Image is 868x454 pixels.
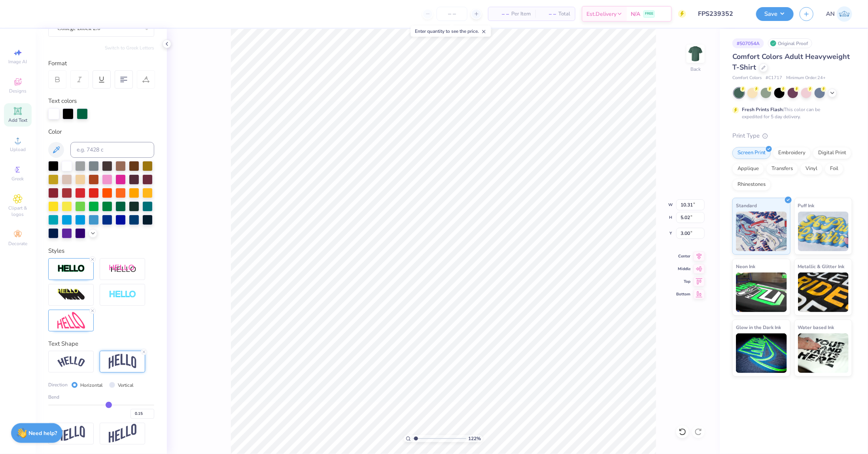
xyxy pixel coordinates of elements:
img: Free Distort [57,312,85,329]
span: – – [493,10,509,18]
span: Est. Delivery [586,10,616,18]
div: # 507054A [732,38,764,48]
strong: Need help? [29,429,57,437]
label: Vertical [118,382,134,389]
button: Switch to Greek Letters [105,45,154,51]
div: Original Proof [768,38,812,48]
span: 122 % [468,435,481,442]
div: Rhinestones [732,179,771,191]
a: AN [826,6,852,22]
span: Total [558,10,570,18]
span: Water based Ink [798,323,834,331]
div: Digital Print [813,147,851,159]
span: Puff Ink [798,201,815,210]
span: Middle [676,266,690,272]
img: Metallic & Glitter Ink [798,272,849,312]
input: – – [437,7,467,21]
input: Untitled Design [692,6,750,22]
img: Neon Ink [736,272,787,312]
label: Horizontal [81,382,103,389]
div: Embroidery [773,147,811,159]
span: Comfort Colors [732,75,762,81]
div: Print Type [732,131,852,140]
img: Water based Ink [798,333,849,373]
span: Bend [48,393,59,401]
img: Glow in the Dark Ink [736,333,787,373]
div: Text Shape [48,339,154,348]
div: Transfers [766,163,798,175]
div: Back [690,66,701,73]
div: Color [48,127,154,136]
img: Stroke [57,264,85,273]
input: e.g. 7428 c [70,142,154,158]
img: Flag [57,426,85,441]
span: Image AI [9,59,27,65]
img: Back [688,46,703,62]
span: Designs [9,88,26,94]
span: Top [676,279,690,284]
span: Metallic & Glitter Ink [798,262,845,271]
div: Enter quantity to see the price. [411,26,491,37]
span: Clipart & logos [4,205,32,218]
img: Arlo Noche [837,6,852,22]
span: Standard [736,201,757,210]
strong: Fresh Prints Flash: [742,106,784,113]
span: Comfort Colors Adult Heavyweight T-Shirt [732,52,850,72]
label: Text colors [48,96,77,106]
span: Greek [12,176,24,182]
span: Add Text [8,117,27,123]
img: Standard [736,212,787,251]
img: Shadow [109,264,136,274]
img: Negative Space [109,290,136,299]
span: # C1717 [766,75,782,81]
span: Direction [48,381,68,388]
div: Foil [825,163,843,175]
div: Applique [732,163,764,175]
span: Bottom [676,291,690,297]
img: 3d Illusion [57,288,85,301]
span: Minimum Order: 24 + [786,75,826,81]
span: Upload [10,146,26,153]
span: Neon Ink [736,262,755,271]
span: Per Item [511,10,531,18]
span: – – [540,10,556,18]
span: FREE [645,11,653,17]
img: Arch [109,354,136,369]
span: AN [826,9,835,19]
button: Save [756,7,794,21]
img: Rise [109,424,136,443]
div: Format [48,59,155,68]
div: Styles [48,246,154,255]
div: This color can be expedited for 5 day delivery. [742,106,839,120]
div: Screen Print [732,147,771,159]
div: Vinyl [800,163,823,175]
span: N/A [631,10,640,18]
img: Arc [57,356,85,367]
span: Center [676,253,690,259]
span: Glow in the Dark Ink [736,323,781,331]
img: Puff Ink [798,212,849,251]
span: Decorate [8,240,27,247]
